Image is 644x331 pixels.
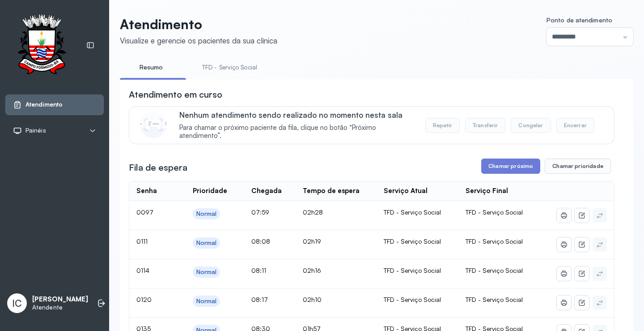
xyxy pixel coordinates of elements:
[179,110,416,120] p: Nenhum atendimento sendo realizado no momento nesta sala
[303,237,321,245] span: 02h19
[303,208,323,216] span: 02h28
[120,36,277,45] div: Visualize e gerencie os pacientes da sua clínica
[303,267,321,274] span: 02h16
[251,187,282,195] div: Chegada
[545,159,611,174] button: Chamar prioridade
[251,267,266,274] span: 08:11
[303,296,322,303] span: 02h10
[384,187,428,195] div: Serviço Atual
[384,296,451,304] div: TFD - Serviço Social
[32,304,88,311] p: Atendente
[179,124,416,141] span: Para chamar o próximo paciente da fila, clique no botão “Próximo atendimento”.
[466,187,508,195] div: Serviço Final
[466,237,523,245] span: TFD - Serviço Social
[481,159,540,174] button: Chamar próximo
[251,237,270,245] span: 08:08
[193,60,266,75] a: TFD - Serviço Social
[25,101,63,108] span: Atendimento
[9,14,74,77] img: Logotipo do estabelecimento
[384,208,451,216] div: TFD - Serviço Social
[303,187,360,195] div: Tempo de espera
[466,208,523,216] span: TFD - Serviço Social
[32,295,88,304] p: [PERSON_NAME]
[556,118,594,133] button: Encerrar
[193,187,227,195] div: Prioridade
[25,127,46,134] span: Painéis
[136,237,148,245] span: 0111
[120,60,182,75] a: Resumo
[120,16,277,32] p: Atendimento
[384,267,451,275] div: TFD - Serviço Social
[196,239,217,247] div: Normal
[511,118,551,133] button: Congelar
[251,208,269,216] span: 07:59
[547,16,612,24] span: Ponto de atendimento
[251,296,268,303] span: 08:17
[140,111,167,138] img: Imagem de CalloutCard
[425,118,460,133] button: Repetir
[13,100,96,109] a: Atendimento
[466,267,523,274] span: TFD - Serviço Social
[384,237,451,245] div: TFD - Serviço Social
[196,268,217,276] div: Normal
[136,296,152,303] span: 0120
[136,208,153,216] span: 0097
[465,118,506,133] button: Transferir
[136,187,157,195] div: Senha
[196,297,217,305] div: Normal
[136,267,149,274] span: 0114
[129,88,222,101] h3: Atendimento em curso
[196,210,217,218] div: Normal
[129,161,187,174] h3: Fila de espera
[466,296,523,303] span: TFD - Serviço Social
